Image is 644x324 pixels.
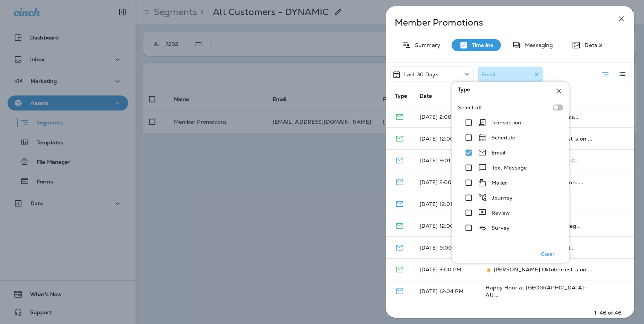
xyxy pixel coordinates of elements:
[598,67,613,82] button: Summary View
[395,265,404,272] span: Email - Opened
[491,225,510,231] p: Survey
[395,222,404,229] span: Email - Opened
[458,86,470,95] span: Type
[420,136,474,142] p: [DATE] 12:00 AM
[395,244,404,250] span: Email - Delivered
[420,223,474,229] p: [DATE] 12:00 PM
[395,200,404,207] span: Email - Delivered
[395,113,404,120] span: Email - Opened
[481,71,496,77] p: Email
[485,266,592,273] span: 🍺 [PERSON_NAME] Oktoberfest is on ...
[420,114,474,120] p: [DATE] 2:00 PM
[395,17,600,28] p: Member Promotions
[420,157,474,164] p: [DATE] 9:01 AM
[395,92,407,99] span: Type
[395,135,404,141] span: Email - Opened
[615,67,630,82] button: Log View
[404,71,438,77] p: Last 30 Days
[468,42,493,48] p: Timeline
[521,42,553,48] p: Messaging
[536,249,560,259] button: Clear
[411,42,440,48] p: Summary
[458,104,482,111] p: Select all
[420,92,432,99] span: Date
[491,210,510,216] p: Review
[420,245,474,251] p: [DATE] 9:00 AM
[420,288,474,294] p: [DATE] 12:04 PM
[485,284,586,298] span: Happy Hour at [GEOGRAPHIC_DATA]: All ...
[491,120,522,126] p: Transaction
[420,266,474,273] p: [DATE] 3:00 PM
[491,135,516,141] p: Schedule
[594,309,621,316] p: 1–46 of 46
[581,42,603,48] p: Details
[491,150,506,156] p: Email
[420,201,474,207] p: [DATE] 12:01 PM
[492,195,513,201] p: Journey
[491,180,508,186] p: Mailer
[492,165,527,171] p: Text Message
[420,179,474,185] p: [DATE] 2:00 PM
[395,178,404,185] span: Email - Delivered
[395,287,404,294] span: Email - Delivered
[541,251,555,257] p: Clear
[395,156,404,163] span: Email - Delivered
